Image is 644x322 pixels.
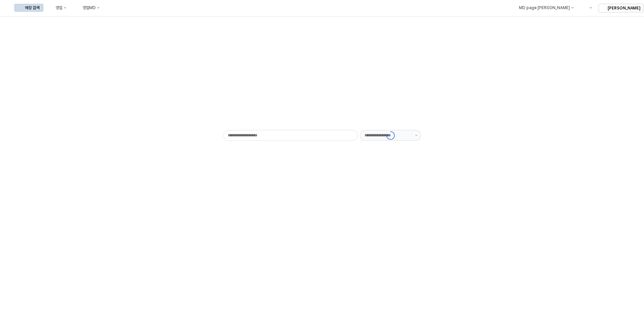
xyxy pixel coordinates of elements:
button: 매장 검색 [14,4,43,12]
div: Menu item 6 [579,4,596,12]
div: 영업MD [83,5,96,10]
p: [PERSON_NAME] [608,5,640,11]
button: MD page [PERSON_NAME] [508,4,578,12]
div: MD page 이동 [508,4,578,12]
button: 영업MD [72,4,104,12]
div: MD page [PERSON_NAME] [519,5,570,10]
div: 영업 [56,5,62,10]
button: 영업 [45,4,70,12]
button: [PERSON_NAME] [599,4,643,12]
div: 매장 검색 [25,5,39,10]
